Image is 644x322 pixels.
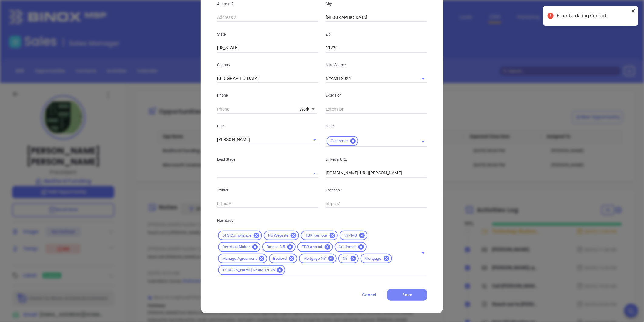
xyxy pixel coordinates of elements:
[327,139,351,144] span: Customer
[217,13,318,22] input: Address 2
[270,256,290,261] span: Booked
[335,242,367,252] div: Customer
[300,105,317,114] div: Work
[217,199,318,208] input: https://
[351,289,387,301] button: Cancel
[335,245,360,250] span: Customer
[301,231,337,240] div: TBR Remote
[419,74,428,83] button: Open
[264,231,299,240] div: No Website
[264,233,292,238] span: No Website
[339,256,351,261] span: NY
[326,156,427,163] p: LinkedIn URL
[217,62,318,68] p: Country
[419,249,428,257] button: Open
[219,233,255,238] span: DFS Compliance
[218,231,262,240] div: DFS Compliance
[217,104,297,114] input: Phone
[300,256,330,261] span: Mortgage NY
[218,242,260,252] div: Decision Maker
[361,256,385,261] span: Mortgage
[326,187,427,194] p: Facebook
[219,268,278,273] span: [PERSON_NAME] NYAMB2025
[338,254,358,263] div: NY
[310,169,319,177] button: Open
[326,13,427,22] input: City
[217,1,318,7] p: Address 2
[217,92,318,99] p: Phone
[218,254,267,263] div: Manage Agreement
[326,199,427,208] input: https://
[219,256,260,261] span: Manage Agreement
[217,31,318,38] p: State
[326,1,427,7] p: City
[326,92,427,99] p: Extension
[297,242,333,252] div: TBR Annual
[340,233,361,238] span: NYAMB
[217,74,318,83] input: Country
[301,233,330,238] span: TBR Remote
[299,254,337,263] div: Mortgage NY
[217,123,318,129] p: BDR
[217,43,318,53] input: State
[362,292,376,297] span: Cancel
[326,43,427,53] input: Zip
[327,136,358,146] div: Customer
[298,245,326,250] span: TBR Annual
[218,265,285,275] div: [PERSON_NAME] NYAMB2025
[326,31,427,38] p: Zip
[419,137,428,146] button: Open
[557,12,629,19] div: Error Updating Contact
[263,245,289,250] span: Bronze 3-5
[217,156,318,163] p: Lead Stage
[219,245,253,250] span: Decision Maker
[326,104,427,114] input: Extension
[326,169,427,178] input: https://
[326,62,427,68] p: Lead Source
[340,231,368,240] div: NYAMB
[387,289,427,301] button: Save
[361,254,392,263] div: Mortgage
[402,292,412,297] span: Save
[217,187,318,194] p: Twitter
[326,123,427,129] p: Label
[310,135,319,144] button: Open
[217,217,427,224] p: Hashtags
[269,254,297,263] div: Booked
[262,242,296,252] div: Bronze 3-5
